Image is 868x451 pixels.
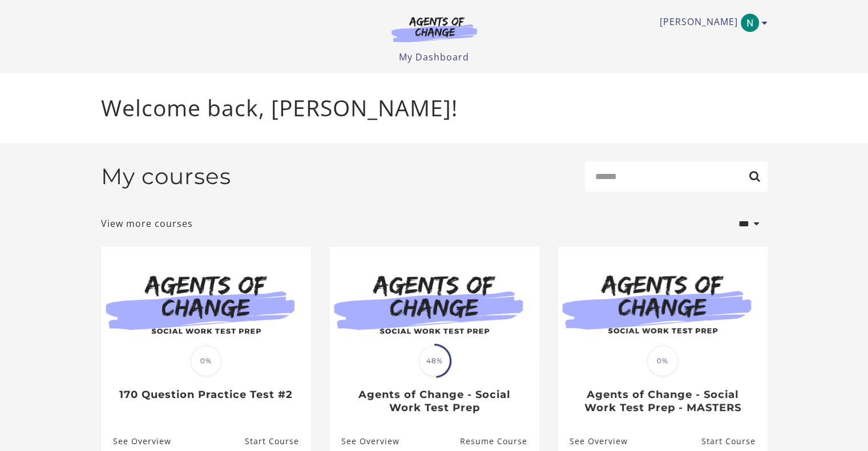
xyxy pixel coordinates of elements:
a: View more courses [101,217,193,230]
a: Toggle menu [660,14,762,32]
p: Welcome back, [PERSON_NAME]! [101,91,768,125]
span: 48% [419,346,450,376]
span: 0% [191,346,221,376]
h2: My courses [101,163,231,190]
h3: Agents of Change - Social Work Test Prep - MASTERS [570,388,755,414]
h3: Agents of Change - Social Work Test Prep [341,388,527,414]
h3: 170 Question Practice Test #2 [113,388,298,401]
span: 0% [647,346,678,376]
a: My Dashboard [399,51,469,63]
img: Agents of Change Logo [380,16,489,42]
